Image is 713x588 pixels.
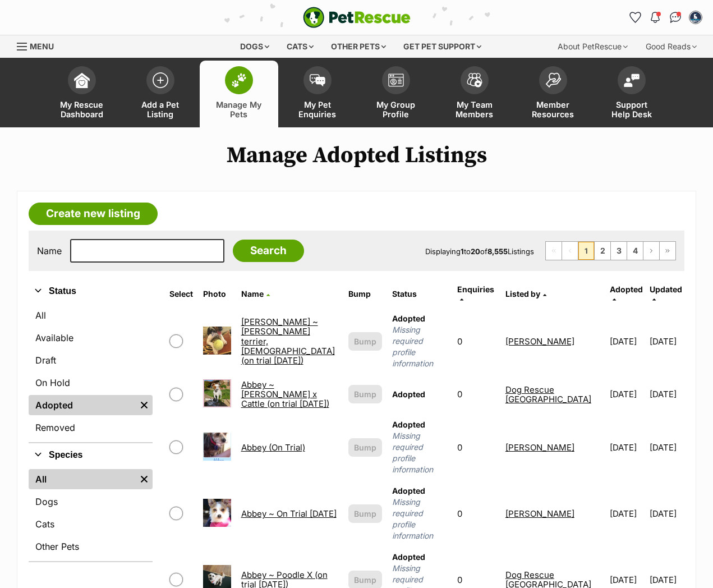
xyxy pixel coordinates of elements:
a: My Group Profile [357,61,435,127]
th: Bump [344,281,387,307]
th: Status [388,281,452,307]
span: My Team Members [449,100,500,119]
a: Available [29,328,153,348]
a: Add a Pet Listing [121,61,200,127]
span: Support Help Desk [606,100,657,119]
a: Updated [650,284,682,303]
a: Page 3 [611,242,627,260]
img: group-profile-icon-3fa3cf56718a62981997c0bc7e787c4b2cf8bcc04b72c1350f741eb67cf2f40e.svg [388,73,404,87]
img: Abbey (On Trial) [203,433,231,461]
img: dashboard-icon-eb2f2d2d3e046f16d808141f083e7271f6b2e854fb5c12c21221c1fb7104beca.svg [74,72,90,88]
a: Listed by [505,289,546,298]
button: Status [29,284,153,298]
img: add-pet-listing-icon-0afa8454b4691262ce3f59096e99ab1cd57d4a30225e0717b998d2c9b9846f56.svg [153,72,168,88]
img: manage-my-pets-icon-02211641906a0b7f246fdf0571729dbe1e7629f14944591b6c1af311fb30b64b.svg [231,73,247,88]
a: Removed [29,417,153,438]
div: About PetRescue [550,35,636,58]
span: Previous page [562,242,578,260]
img: team-members-icon-5396bd8760b3fe7c0b43da4ab00e1e3bb1a5d9ba89233759b79545d2d3fc5d0d.svg [467,73,482,88]
img: notifications-46538b983faf8c2785f20acdc204bb7945ddae34d4c08c2a6579f10ce5e182be.svg [651,12,660,23]
span: Missing required profile information [392,497,447,541]
span: Bump [354,336,376,347]
img: Abbey ~ Jack Russell x Cattle (on trial 31/7/18) [203,379,231,407]
span: Adopted [392,314,425,323]
span: translation missing: en.admin.listings.index.attributes.enquiries [457,284,494,294]
a: Dogs [29,491,153,512]
img: Aaron ~ fox terrier, 2 yo (on trial 21/7/15) [203,327,231,355]
img: Abbey ~ On Trial 29/6/15 [203,499,231,527]
strong: 8,555 [487,247,508,256]
a: Support Help Desk [592,61,671,127]
a: Manage My Pets [200,61,278,127]
a: Draft [29,350,153,370]
td: [DATE] [605,415,648,480]
a: Remove filter [136,395,153,415]
strong: 20 [471,247,480,256]
strong: 1 [461,247,464,256]
ul: Account quick links [626,8,705,26]
th: Photo [199,281,236,307]
span: Adopted [392,420,425,429]
a: My Pet Enquiries [278,61,357,127]
span: My Pet Enquiries [292,100,343,119]
a: All [29,305,153,325]
td: 0 [453,309,500,374]
a: Create new listing [29,203,158,225]
div: Species [29,467,153,561]
td: [DATE] [650,481,683,546]
a: Menu [17,35,62,56]
span: Displaying to of Listings [425,247,534,256]
a: Page 4 [627,242,643,260]
a: Enquiries [457,284,494,303]
span: Adopted [392,552,425,562]
div: Get pet support [395,35,489,58]
label: Name [37,246,62,256]
td: [DATE] [605,309,648,374]
img: member-resources-icon-8e73f808a243e03378d46382f2149f9095a855e16c252ad45f914b54edf8863c.svg [545,72,561,88]
td: [DATE] [650,375,683,414]
span: Adopted [610,284,643,294]
span: Listed by [505,289,540,298]
span: Bump [354,388,376,400]
a: Conversations [666,8,684,26]
button: Bump [348,385,382,403]
a: Page 2 [595,242,610,260]
td: [DATE] [650,309,683,374]
span: Bump [354,508,376,520]
td: 0 [453,481,500,546]
a: On Hold [29,373,153,393]
img: pet-enquiries-icon-7e3ad2cf08bfb03b45e93fb7055b45f3efa6380592205ae92323e6603595dc1f.svg [310,74,325,86]
div: Good Reads [638,35,705,58]
button: Notifications [646,8,664,26]
span: My Group Profile [371,100,421,119]
span: Bump [354,442,376,453]
a: My Rescue Dashboard [43,61,121,127]
span: Add a Pet Listing [135,100,186,119]
button: Bump [348,504,382,523]
img: chat-41dd97257d64d25036548639549fe6c8038ab92f7586957e7f3b1b290dea8141.svg [670,12,682,23]
a: [PERSON_NAME] [505,508,574,519]
td: [DATE] [650,415,683,480]
a: Remove filter [136,469,153,489]
div: Dogs [232,35,277,58]
button: Species [29,448,153,462]
a: All [29,469,136,489]
a: Adopted [29,395,136,415]
a: Cats [29,514,153,534]
a: [PERSON_NAME] [505,442,574,453]
span: Adopted [392,389,425,399]
button: Bump [348,438,382,457]
span: Missing required profile information [392,430,447,475]
span: Name [241,289,264,298]
span: Updated [650,284,682,294]
span: Member Resources [528,100,578,119]
a: Last page [660,242,675,260]
input: Search [233,240,304,262]
img: logo-e224e6f780fb5917bec1dbf3a21bbac754714ae5b6737aabdf751b685950b380.svg [303,7,411,28]
td: 0 [453,415,500,480]
a: Member Resources [514,61,592,127]
a: Name [241,289,270,298]
th: Select [165,281,197,307]
span: Bump [354,574,376,586]
a: Abbey (On Trial) [241,442,305,453]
